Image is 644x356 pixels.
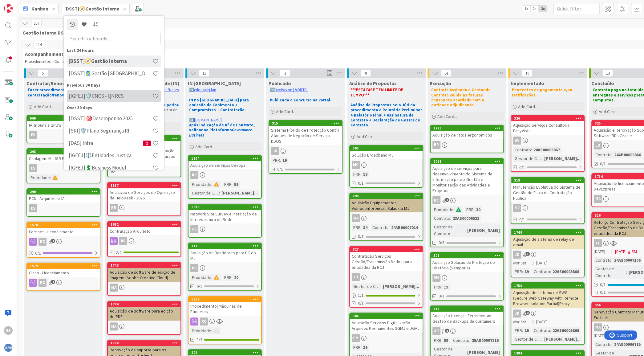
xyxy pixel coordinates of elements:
span: 0/1 [358,180,364,186]
span: : [50,174,51,181]
div: JD [513,251,521,259]
span: Add Card... [437,114,457,119]
div: RR [119,237,127,245]
span: Add Card... [518,104,538,109]
div: 0/1 [27,249,100,257]
div: 1749 [514,230,584,235]
img: avatar [4,343,13,352]
div: Aquisição de Bastidores para DC do MJ [188,249,261,262]
div: VN [431,274,503,282]
div: Aquisição de software de edição de imagem (Adobe Creative Cloud) [108,268,180,282]
span: : [280,157,281,164]
a: NextVision | VORTAL [275,87,308,92]
span: : [389,224,390,231]
div: 1887 [111,183,180,188]
div: JD [352,273,360,281]
span: : [219,190,220,196]
div: Gestor de Contrato [513,155,542,162]
div: 315 [269,121,342,126]
div: RR [431,141,503,149]
span: : [522,268,523,275]
p: ➡️ [189,118,261,123]
div: PRR [352,224,361,231]
span: 3x [539,6,547,12]
span: Kanban [31,5,48,12]
img: Visit kanbanzone.com [4,4,13,13]
div: 1743 [111,263,180,268]
div: Previous 30 Days [67,82,161,88]
div: 315Sistema Híbrido de Protecção Contra Ataques de Negação de Serviço DDOS [269,121,342,145]
a: [DOMAIN_NAME] [194,117,222,123]
div: Aquisição de ratos ergonómicos [431,131,503,139]
span: : [361,171,362,178]
h4: [DSST]🧭Gestão Interna [69,58,152,64]
div: MA [594,195,602,203]
div: PRR [513,268,522,275]
div: 318 [514,178,584,182]
div: Sistema Híbrido de Protecção Contra Ataques de Negação de Serviço DDOS [269,126,342,145]
span: : [612,257,613,264]
div: Prioridade [190,181,211,188]
div: Aquisição Solução de Proteção do Diretório (Semperis) [431,258,503,272]
div: 326 [511,116,584,121]
strong: Pendentes de pagamento e/ou retificações. [512,87,573,97]
span: : [453,206,454,213]
div: 1713 [433,126,503,130]
div: RR [110,204,118,212]
div: 19 [281,157,288,164]
div: PS [188,264,261,272]
div: mc [350,161,423,169]
div: JD [269,147,342,155]
div: JD [511,309,584,317]
div: ES [29,164,37,172]
span: 0 / 1 [35,250,41,256]
div: Contratação Arquiteto [108,227,180,235]
div: RC [432,196,440,204]
span: : [465,227,466,234]
span: IN Aprovada [188,80,241,86]
div: PRR [223,181,232,188]
div: RR [432,141,440,149]
div: 1578 [30,223,100,227]
div: Contrato [513,146,531,153]
div: 312 [431,306,503,312]
div: Solução Broadband MJ [350,151,423,159]
div: RC [38,238,47,246]
div: [PERSON_NAME]... [543,155,582,162]
span: [DATE] [594,248,605,255]
div: 292 [188,350,261,355]
div: 313 [188,243,261,249]
div: JD [511,251,584,259]
span: 0/3 [439,239,444,246]
span: 0/1 [519,164,525,171]
h4: [SRI]🛡️Plano Segurança RI [69,128,152,134]
div: ES [29,204,37,212]
div: Cablagem MJ 615 Edifícios [27,154,100,162]
em: Governance Business [189,127,253,137]
div: 909IA Tribunais GPU's [27,116,100,129]
span: Análise de Propostas [349,80,397,86]
span: : [211,181,212,188]
span: : [550,268,551,275]
div: 1744Aquisição de software para edição de PDF's [108,301,180,321]
div: 326 [514,116,584,121]
span: 1 [51,239,55,243]
span: : [542,155,543,162]
h4: [DSST] 🎯Desempenho 2025 [69,115,152,121]
span: 0/1 [277,166,283,173]
div: RR [108,204,180,212]
div: Contrato [371,224,389,231]
div: 19 [523,268,530,275]
div: 1578Fortinet - Licenciamento [27,222,100,236]
div: SV [513,204,521,212]
div: Manutenção Evolutiva do Sistema de Gestão de Fluxo da Contratação Pública [511,183,584,202]
div: 1682 [111,222,180,227]
div: 1749Aquisição de sistema de relay de email [511,230,584,249]
strong: Análise de Propostas pelo Júri do procedimento > Relatório Preliminar + Relatório Final > Assinat... [350,102,423,128]
div: MA [108,284,180,292]
span: Add Card... [357,134,376,139]
div: 293 [30,149,100,154]
div: 1/1 [350,292,423,299]
div: 1682Contratação Arquiteto [108,222,180,235]
div: 22AS00005866 [551,268,581,275]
